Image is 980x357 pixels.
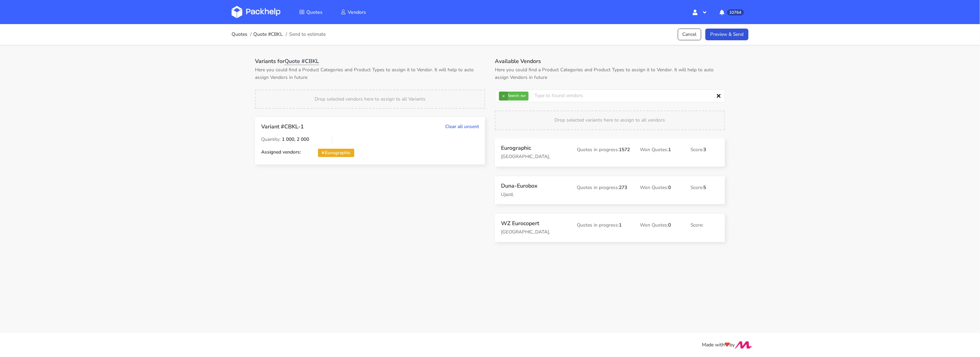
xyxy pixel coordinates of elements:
a: Preview & Send [705,29,748,41]
span: 1 000, [282,136,295,143]
span: 2 000 [297,136,309,143]
p: Won Quotes: [640,221,681,229]
span: 1 [619,222,622,228]
button: 10764 [714,6,748,18]
p: Quotes in progress: [577,221,630,229]
span: Assigned vendors: [261,149,301,155]
p: [GEOGRAPHIC_DATA], [501,228,567,236]
span: Quotes [306,9,323,15]
p: Here you could find a Product Categories and Product Types to assign it to Vendor. It will help t... [255,66,485,81]
h3: Eurographic [501,145,567,151]
span: 1572 [619,146,630,153]
p: Quotes in progress: [577,184,630,191]
p: Quotes in progress: [577,146,630,154]
span: 3 [703,146,706,153]
div: Drop selected variants here to assign to all vendors [495,111,725,130]
span: Quote #CBKL [285,57,319,65]
strong: Search: [508,94,519,97]
span: Eurographic [318,149,354,157]
h1: Variants for [255,58,485,65]
span: 10764 [727,9,744,15]
p: Score: [691,221,719,229]
a: Vendors [332,6,374,18]
h3: WZ Eurocopert [501,220,567,227]
p: Score: [691,184,719,191]
span: 5 [703,184,706,191]
a: Cancel [678,29,702,41]
input: Type to found vendors [495,90,725,103]
h3: Duna-Eurobox [501,182,567,189]
a: Clear all unsent [445,123,479,130]
span: 1 [668,146,671,153]
h3: Variant #CBKL-1 [261,123,403,130]
span: 273 [619,184,627,191]
h1: Available Vendors [495,58,725,65]
p: Won Quotes: [640,184,681,191]
a: Quote #CBKL [254,32,283,37]
span: 0 [668,222,671,228]
span: eur [521,94,526,97]
a: Quotes [291,6,331,18]
p: [GEOGRAPHIC_DATA], [501,153,567,160]
p: Score: [691,146,719,154]
p: Here you could find a Product Categories and Product Types to assign it to Vendor. It will help t... [495,66,725,81]
span: 0 [668,184,671,191]
span: Vendors [348,9,366,15]
p: Ujazd, [501,191,567,198]
p: Won Quotes: [640,146,681,154]
button: × [499,92,508,101]
div: Made with by [223,341,757,349]
span: Send to estimate [289,32,326,37]
img: Dashboard [232,6,280,18]
a: Quotes [232,32,247,37]
div: Drop selected vendors here to assign to all Variants [255,90,485,109]
nav: breadcrumb [232,28,326,41]
p: Quantity: [261,136,327,143]
img: Move Closer [735,341,753,349]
